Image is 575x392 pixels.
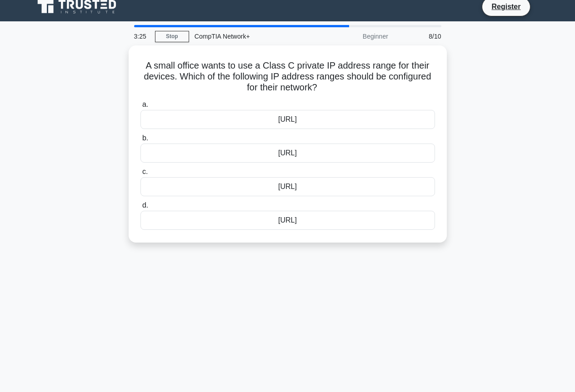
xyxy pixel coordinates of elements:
div: [URL] [140,211,435,230]
span: d. [142,201,148,209]
div: CompTIA Network+ [189,27,314,45]
div: [URL] [140,177,435,196]
a: Register [486,1,526,12]
div: 8/10 [394,27,447,45]
div: Beginner [314,27,394,45]
h5: A small office wants to use a Class C private IP address range for their devices. Which of the fo... [140,60,436,94]
span: a. [142,100,148,108]
span: c. [142,168,148,175]
div: [URL] [140,110,435,129]
span: b. [142,134,148,142]
div: [URL] [140,144,435,163]
div: 3:25 [129,27,155,45]
a: Stop [155,31,189,42]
